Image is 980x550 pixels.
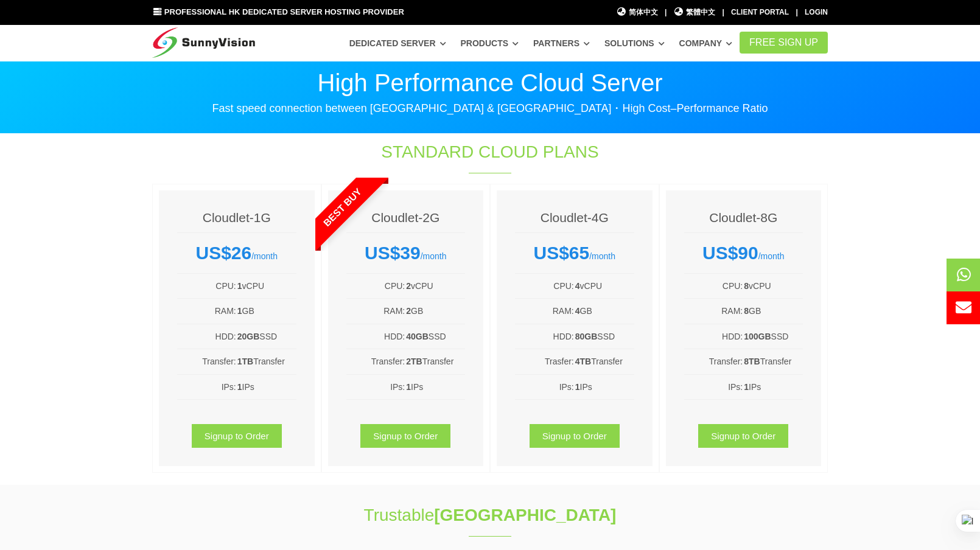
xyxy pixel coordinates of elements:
a: Signup to Order [192,424,282,448]
td: vCPU [237,279,296,293]
strong: US$65 [533,243,589,263]
td: CPU: [684,279,744,293]
td: IPs [237,380,296,394]
td: RAM: [177,304,237,318]
b: 2 [406,306,411,316]
li: | [796,7,797,18]
b: 2 [406,281,411,291]
td: IPs [575,380,634,394]
a: Client Portal [731,8,789,16]
b: 1TB [237,357,253,366]
td: Transfer: [684,354,744,369]
td: HDD: [684,329,744,344]
span: Professional HK Dedicated Server Hosting Provider [164,7,404,16]
a: Signup to Order [360,424,450,448]
h4: Cloudlet-2G [346,209,466,226]
b: 1 [237,281,242,291]
a: FREE Sign Up [740,32,828,54]
td: IPs: [177,380,237,394]
td: Transfer [575,354,634,369]
td: GB [575,304,634,318]
td: CPU: [346,279,406,293]
td: GB [237,304,296,318]
h4: Cloudlet-4G [515,209,634,226]
td: IPs: [346,380,406,394]
span: Best Buy [291,156,393,258]
td: HDD: [177,329,237,344]
a: Dedicated Server [349,32,446,54]
b: 20GB [237,332,260,341]
b: 8 [744,306,749,316]
td: Transfer [237,354,296,369]
a: Company [679,32,733,54]
b: 4 [575,281,580,291]
td: Transfer [743,354,803,369]
a: 简体中文 [616,7,658,18]
b: 100GB [744,332,771,341]
a: 繁體中文 [674,7,716,18]
p: High Performance Cloud Server [152,71,828,95]
td: RAM: [515,304,575,318]
a: Products [460,32,519,54]
td: GB [743,304,803,318]
a: Partners [533,32,590,54]
b: 1 [744,382,749,392]
a: Signup to Order [530,424,620,448]
b: 8TB [744,357,760,366]
strong: [GEOGRAPHIC_DATA] [434,506,616,524]
b: 8 [744,281,749,291]
td: RAM: [346,304,406,318]
td: SSD [237,329,296,344]
div: /month [515,242,634,264]
td: SSD [575,329,634,344]
b: 1 [237,306,242,316]
b: 40GB [406,332,429,341]
b: 1 [575,382,580,392]
td: CPU: [177,279,237,293]
div: /month [684,242,803,264]
b: 2TB [406,357,422,366]
strong: US$90 [702,243,758,263]
div: /month [346,242,466,264]
td: IPs: [684,380,744,394]
li: | [665,7,667,18]
td: RAM: [684,304,744,318]
td: IPs [743,380,803,394]
td: SSD [743,329,803,344]
td: vCPU [405,279,465,293]
td: Trasfer: [515,354,575,369]
a: Signup to Order [698,424,788,448]
b: 1 [237,382,242,392]
td: HDD: [346,329,406,344]
td: Transfer [405,354,465,369]
h1: Standard Cloud Plans [287,140,693,164]
td: vCPU [743,279,803,293]
td: GB [405,304,465,318]
p: Fast speed connection between [GEOGRAPHIC_DATA] & [GEOGRAPHIC_DATA]・High Cost–Performance Ratio [152,101,828,116]
a: Solutions [604,32,665,54]
h4: Cloudlet-8G [684,209,803,226]
div: /month [177,242,296,264]
b: 4TB [575,357,591,366]
h1: Trustable [287,503,693,527]
strong: US$39 [365,243,421,263]
b: 80GB [575,332,598,341]
h4: Cloudlet-1G [177,209,296,226]
b: 4 [575,306,580,316]
td: CPU: [515,279,575,293]
a: Login [805,8,828,16]
td: vCPU [575,279,634,293]
strong: US$26 [195,243,251,263]
td: IPs [405,380,465,394]
td: Transfer: [346,354,406,369]
td: Transfer: [177,354,237,369]
td: IPs: [515,380,575,394]
b: 1 [406,382,411,392]
td: SSD [405,329,465,344]
li: | [722,7,724,18]
td: HDD: [515,329,575,344]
